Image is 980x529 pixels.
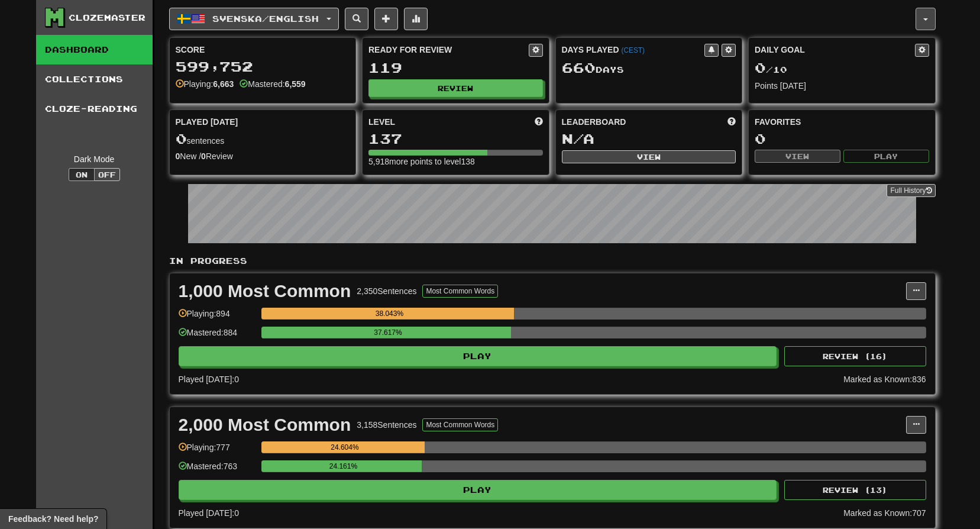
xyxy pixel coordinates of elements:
div: Score [176,44,350,56]
strong: 0 [176,151,180,161]
span: Score more points to level up [535,116,543,128]
strong: 6,559 [285,79,306,89]
a: Full History [887,184,935,197]
span: 0 [755,59,766,76]
a: Dashboard [36,35,153,64]
button: Off [94,168,120,181]
div: 3,158 Sentences [357,419,416,431]
div: Playing: [176,78,234,90]
button: Review (16) [784,346,926,366]
button: Play [179,346,777,366]
div: Day s [562,60,736,76]
div: 119 [368,60,543,75]
div: New / Review [176,150,350,162]
div: Marked as Known: 836 [843,373,926,385]
div: 38.043% [265,308,514,320]
div: Clozemaster [69,12,145,24]
button: More stats [404,8,428,30]
a: Collections [36,64,153,94]
span: This week in points, UTC [727,116,736,128]
a: (CEST) [621,46,645,54]
button: View [755,150,840,163]
div: 0 [755,131,929,146]
p: In Progress [169,255,936,267]
div: sentences [176,131,350,147]
span: Open feedback widget [8,513,98,525]
div: 24.161% [265,460,422,472]
div: 24.604% [265,441,425,453]
div: 2,000 Most Common [179,416,351,434]
button: Most Common Words [422,418,498,431]
div: Favorites [755,116,929,128]
div: 137 [368,131,543,146]
span: 660 [562,59,596,76]
div: Marked as Known: 707 [843,507,926,519]
span: Level [368,116,395,128]
button: Play [179,480,777,500]
span: Svenska / English [212,14,319,24]
button: Review (13) [784,480,926,500]
strong: 0 [201,151,206,161]
span: / 10 [755,64,787,75]
div: Days Played [562,44,705,56]
div: 2,350 Sentences [357,285,416,297]
button: Review [368,79,543,97]
div: Playing: 894 [179,308,255,327]
div: Points [DATE] [755,80,929,92]
div: 5,918 more points to level 138 [368,156,543,167]
div: Playing: 777 [179,441,255,461]
button: Most Common Words [422,285,498,298]
button: Search sentences [345,8,368,30]
span: Played [DATE]: 0 [179,375,239,384]
button: Play [843,150,929,163]
button: Add sentence to collection [374,8,398,30]
strong: 6,663 [213,79,234,89]
button: Svenska/English [169,8,339,30]
div: Dark Mode [45,153,144,165]
span: Played [DATE] [176,116,238,128]
div: Ready for Review [368,44,529,56]
button: View [562,150,736,163]
span: Leaderboard [562,116,626,128]
div: Mastered: [240,78,305,90]
div: Daily Goal [755,44,915,57]
div: Mastered: 763 [179,460,255,480]
div: 1,000 Most Common [179,282,351,300]
span: Played [DATE]: 0 [179,508,239,518]
div: Mastered: 884 [179,327,255,346]
span: 0 [176,130,187,147]
span: N/A [562,130,594,147]
div: 37.617% [265,327,512,338]
button: On [69,168,95,181]
a: Cloze-Reading [36,94,153,124]
div: 599,752 [176,59,350,74]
